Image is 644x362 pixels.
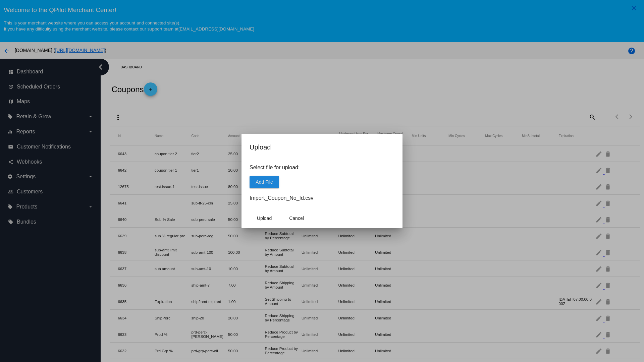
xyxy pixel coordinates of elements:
span: Add File [256,179,273,185]
p: Select file for upload: [250,165,394,171]
button: Add File [250,176,279,188]
span: Upload [257,216,272,221]
h4: Import_Coupon_No_Id.csv [250,195,394,201]
span: Cancel [289,216,304,221]
button: Upload [250,212,279,224]
h2: Upload [250,142,394,153]
button: Close dialog [282,212,311,224]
